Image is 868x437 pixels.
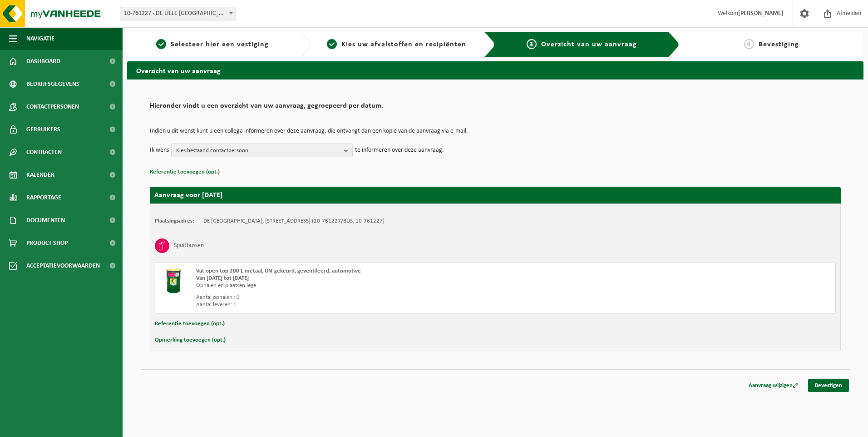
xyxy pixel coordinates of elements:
[150,102,841,114] h2: Hieronder vindt u een overzicht van uw aanvraag, gegroepeerd per datum.
[196,301,532,308] div: Aantal leveren: 1
[26,232,68,254] span: Product Shop
[120,7,236,20] span: 10-761227 - DE LILLE NV - LENDELEDE
[541,41,637,48] span: Overzicht van uw aanvraag
[160,268,187,295] img: PB-OT-0200-MET-00-32.png
[26,118,60,141] span: Gebruikers
[155,218,194,224] strong: Plaatsingsadres:
[26,209,65,232] span: Documenten
[150,128,841,134] p: Indien u dit wenst kunt u een collega informeren over deze aanvraag, die ontvangt dan een kopie v...
[808,379,849,392] a: Bevestigen
[327,39,337,49] span: 2
[26,95,79,118] span: Contactpersonen
[742,379,805,392] a: Aanvraag wijzigen
[196,268,361,274] span: Vat open top 200 L metaal, UN-gekeurd, geventileerd, automotive
[127,61,863,79] h2: Overzicht van uw aanvraag
[120,7,236,20] span: 10-761227 - DE LILLE NV - LENDELEDE
[316,39,478,50] a: 2Kies uw afvalstoffen en recipiënten
[341,41,466,48] span: Kies uw afvalstoffen en recipiënten
[155,334,226,346] button: Opmerking toevoegen (opt.)
[196,275,249,281] strong: Van [DATE] tot [DATE]
[26,254,100,277] span: Acceptatievoorwaarden
[150,166,220,178] button: Referentie toevoegen (opt.)
[26,164,54,186] span: Kalender
[738,10,784,17] strong: [PERSON_NAME]
[527,39,537,49] span: 3
[155,318,225,330] button: Referentie toevoegen (opt.)
[26,73,79,95] span: Bedrijfsgegevens
[171,144,353,157] button: Kies bestaand contactpersoon
[26,186,61,209] span: Rapportage
[26,50,60,73] span: Dashboard
[26,141,62,164] span: Contracten
[154,192,222,199] strong: Aanvraag voor [DATE]
[174,238,204,253] h3: Spuitbussen
[355,144,444,157] p: te informeren over deze aanvraag.
[759,41,799,48] span: Bevestiging
[150,144,169,157] p: Ik wens
[132,39,293,50] a: 1Selecteer hier een vestiging
[171,41,269,48] span: Selecteer hier een vestiging
[203,218,385,225] td: DE [GEOGRAPHIC_DATA], [STREET_ADDRESS] (10-761227/BUS, 10-761227)
[156,39,166,49] span: 1
[196,282,532,289] div: Ophalen en plaatsen lege
[196,294,532,301] div: Aantal ophalen : 1
[744,39,754,49] span: 4
[26,27,54,50] span: Navigatie
[176,144,340,158] span: Kies bestaand contactpersoon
